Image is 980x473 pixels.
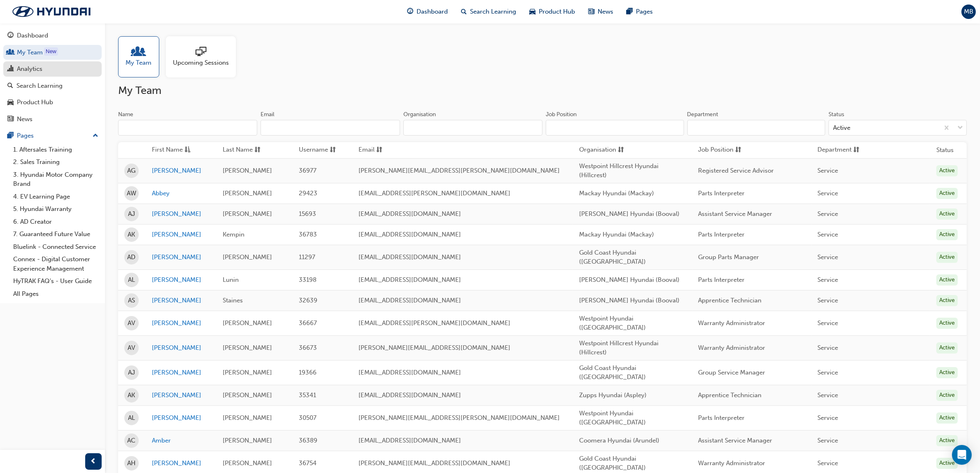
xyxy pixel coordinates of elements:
a: [PERSON_NAME] [152,296,210,305]
div: Active [936,458,958,469]
span: Email [358,145,375,155]
span: Service [817,459,838,467]
a: 5. Hyundai Warranty [10,203,102,215]
span: Gold Coast Hyundai ([GEOGRAPHIC_DATA]) [579,455,646,472]
span: people-icon [133,47,144,58]
span: guage-icon [407,7,414,17]
span: 29423 [299,190,318,197]
span: Gold Coast Hyundai ([GEOGRAPHIC_DATA]) [579,249,646,266]
span: [EMAIL_ADDRESS][DOMAIN_NAME] [358,437,461,444]
span: [EMAIL_ADDRESS][DOMAIN_NAME] [358,369,461,376]
input: Email [261,120,400,136]
span: AL [128,275,135,285]
a: [PERSON_NAME] [152,413,210,423]
span: First Name [152,145,183,155]
div: Active [936,229,958,240]
div: Active [936,390,958,401]
div: Active [936,274,958,286]
a: HyTRAK FAQ's - User Guide [10,275,102,288]
span: Service [817,437,838,444]
span: Mackay Hyundai (Mackay) [579,190,654,197]
button: Pages [3,128,102,143]
span: sorting-icon [853,145,859,155]
div: Open Intercom Messenger [952,445,972,465]
span: Product Hub [539,7,575,16]
span: AH [128,459,136,468]
span: down-icon [957,123,963,133]
span: News [598,7,614,16]
span: AV [128,318,135,328]
div: Dashboard [17,31,48,40]
span: Last Name [223,145,253,155]
span: sorting-icon [376,145,382,155]
span: car-icon [7,99,14,106]
span: AL [128,413,135,423]
span: [PERSON_NAME][EMAIL_ADDRESS][DOMAIN_NAME] [358,459,510,467]
a: [PERSON_NAME] [152,368,210,377]
a: news-iconNews [582,3,620,20]
a: [PERSON_NAME] [152,230,210,239]
a: 2. Sales Training [10,156,102,169]
span: pages-icon [7,132,14,140]
span: Registered Service Advisor [698,167,774,174]
span: [PERSON_NAME][EMAIL_ADDRESS][PERSON_NAME][DOMAIN_NAME] [358,167,560,174]
a: car-iconProduct Hub [523,3,582,20]
span: Service [817,369,838,376]
a: My Team [118,36,166,77]
div: Active [936,342,958,354]
a: [PERSON_NAME] [152,209,210,219]
span: 36977 [299,167,317,174]
span: Organisation [579,145,616,155]
a: My Team [3,45,102,60]
div: Pages [17,131,34,140]
span: AC [128,436,136,445]
span: Pages [636,7,653,16]
button: Usernamesorting-icon [299,145,345,155]
button: DashboardMy TeamAnalyticsSearch LearningProduct HubNews [3,26,102,128]
div: Department [687,110,719,119]
div: Active [936,165,958,176]
span: [PERSON_NAME] [223,344,272,351]
span: Group Parts Manager [698,253,759,261]
a: Abbey [152,189,210,198]
span: news-icon [7,116,14,123]
span: Upcoming Sessions [173,58,229,68]
span: [PERSON_NAME] Hyundai (Booval) [579,210,680,218]
button: Organisationsorting-icon [579,145,624,155]
div: Search Learning [16,81,63,91]
span: sorting-icon [736,145,742,155]
span: [EMAIL_ADDRESS][DOMAIN_NAME] [358,297,461,304]
div: Active [936,367,958,378]
span: Service [817,210,838,218]
div: Organisation [403,110,436,119]
a: 6. AD Creator [10,215,102,228]
span: news-icon [589,7,595,17]
a: search-iconSearch Learning [455,3,523,20]
span: Gold Coast Hyundai ([GEOGRAPHIC_DATA]) [579,364,646,381]
span: 30507 [299,414,317,421]
span: [PERSON_NAME][EMAIL_ADDRESS][PERSON_NAME][DOMAIN_NAME] [358,414,560,421]
span: [PERSON_NAME] Hyundai (Booval) [579,297,680,304]
span: [EMAIL_ADDRESS][DOMAIN_NAME] [358,253,461,261]
span: [PERSON_NAME] [223,190,272,197]
span: 33198 [299,276,317,283]
span: Service [817,190,838,197]
span: 36389 [299,437,318,444]
div: Analytics [17,64,42,74]
span: [PERSON_NAME][EMAIL_ADDRESS][DOMAIN_NAME] [358,344,510,351]
span: Parts Interpreter [698,231,745,238]
span: 35341 [299,391,317,399]
a: Upcoming Sessions [166,36,242,77]
span: 36783 [299,231,317,238]
span: AD [128,253,136,262]
span: Westpoint Hyundai ([GEOGRAPHIC_DATA]) [579,410,646,426]
a: 4. EV Learning Page [10,190,102,203]
span: Kempin [223,231,244,238]
span: My Team [126,58,152,68]
span: Staines [223,297,243,304]
span: AG [128,166,136,176]
span: [PERSON_NAME] [223,391,272,399]
a: [PERSON_NAME] [152,253,210,262]
span: pages-icon [627,7,633,17]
